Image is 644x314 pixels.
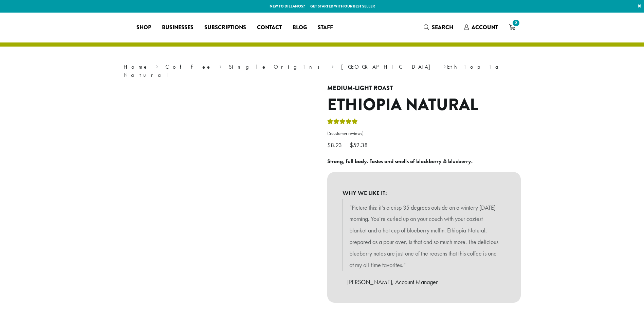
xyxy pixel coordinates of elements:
[349,202,499,271] p: “Picture this: it’s a crisp 35 degrees outside on a wintery [DATE] morning. You’re curled up on y...
[327,95,521,115] h1: Ethiopia Natural
[350,141,353,149] span: $
[257,23,282,32] span: Contact
[327,130,521,137] a: (5customer reviews)
[327,141,344,149] bdi: 8.23
[343,187,505,199] b: WHY WE LIKE IT:
[124,63,149,70] a: Home
[124,63,521,79] nav: Breadcrumb
[162,23,194,32] span: Businesses
[327,158,473,165] b: Strong, full body. Tastes and smells of blackberry & blueberry.
[327,118,358,128] div: Rated 5.00 out of 5
[418,22,459,33] a: Search
[432,23,453,31] span: Search
[511,18,520,28] span: 2
[156,60,158,71] span: ›
[327,141,331,149] span: $
[343,276,505,288] p: – [PERSON_NAME], Account Manager
[318,23,333,32] span: Staff
[350,141,369,149] bdi: 52.38
[444,60,446,71] span: ›
[310,3,375,9] a: Get started with our best seller
[204,23,246,32] span: Subscriptions
[219,60,222,71] span: ›
[472,23,498,31] span: Account
[229,63,324,70] a: Single Origins
[312,22,338,33] a: Staff
[341,63,437,70] a: [GEOGRAPHIC_DATA]
[136,23,151,32] span: Shop
[131,22,157,33] a: Shop
[165,63,212,70] a: Coffee
[345,141,348,149] span: –
[293,23,307,32] span: Blog
[329,130,331,136] span: 5
[327,85,521,92] h4: Medium-Light Roast
[331,60,334,71] span: ›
